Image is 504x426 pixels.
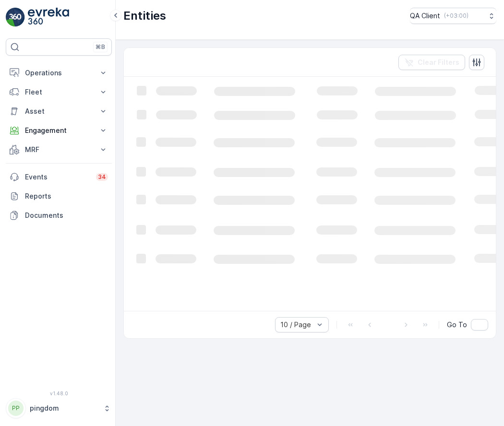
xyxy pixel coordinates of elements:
span: v 1.48.0 [6,390,112,396]
button: PPpingdom [6,398,112,418]
button: MRF [6,140,112,159]
p: ⌘B [96,43,105,51]
p: Clear Filters [418,58,459,67]
p: 34 [98,173,106,181]
p: Events [25,172,90,182]
p: Fleet [25,87,93,97]
div: PP [8,401,24,416]
p: Documents [25,211,108,220]
img: logo_light-DOdMpM7g.png [28,8,69,27]
p: Asset [25,106,93,116]
button: Fleet [6,83,112,102]
p: Operations [25,68,93,78]
button: Clear Filters [398,55,465,70]
p: Reports [25,191,108,201]
p: MRF [25,145,93,154]
p: ( +03:00 ) [444,12,468,20]
a: Documents [6,206,112,225]
button: Asset [6,102,112,121]
a: Events34 [6,167,112,187]
button: Operations [6,63,112,83]
span: Go To [447,320,467,330]
p: QA Client [410,11,440,21]
p: Entities [123,8,166,24]
button: QA Client(+03:00) [410,8,496,24]
p: pingdom [30,403,98,413]
img: logo [6,8,25,27]
p: Engagement [25,126,93,135]
a: Reports [6,187,112,206]
button: Engagement [6,121,112,140]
